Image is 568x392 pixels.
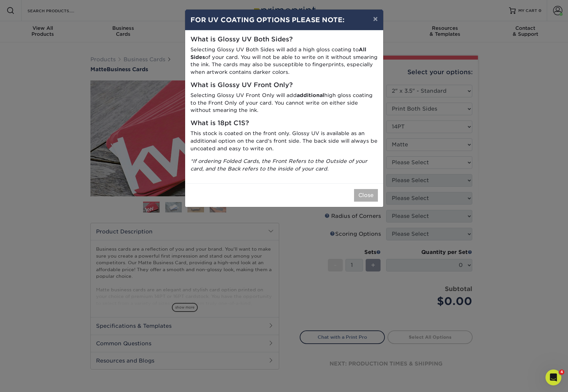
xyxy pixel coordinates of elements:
iframe: Intercom live chat [545,369,561,385]
h5: What is Glossy UV Both Sides? [190,36,378,43]
h5: What is Glossy UV Front Only? [190,81,378,89]
strong: additional [297,92,324,98]
span: 4 [559,369,564,375]
i: *If ordering Folded Cards, the Front Refers to the Outside of your card, and the Back refers to t... [190,158,367,172]
p: Selecting Glossy UV Front Only will add high gloss coating to the Front Only of your card. You ca... [190,92,378,114]
button: × [368,10,383,28]
strong: All Sides [190,46,366,60]
p: This stock is coated on the front only. Glossy UV is available as an additional option on the car... [190,130,378,152]
p: Selecting Glossy UV Both Sides will add a high gloss coating to of your card. You will not be abl... [190,46,378,76]
button: Close [354,189,378,202]
h5: What is 18pt C1S? [190,120,378,127]
h4: FOR UV COATING OPTIONS PLEASE NOTE: [190,15,378,25]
